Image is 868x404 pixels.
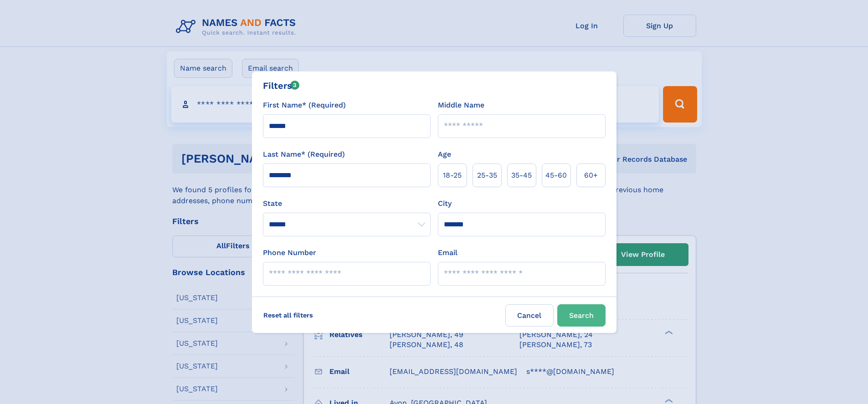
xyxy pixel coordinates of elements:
label: Middle Name [438,100,484,111]
label: Phone Number [263,247,316,258]
label: City [438,198,452,209]
span: 35‑45 [511,170,532,181]
button: Search [557,304,606,327]
label: Age [438,149,451,160]
label: State [263,198,431,209]
label: Last Name* (Required) [263,149,345,160]
label: Cancel [505,304,554,327]
span: 45‑60 [545,170,567,181]
span: 60+ [584,170,598,181]
label: Reset all filters [257,304,319,326]
span: 25‑35 [477,170,497,181]
label: First Name* (Required) [263,100,346,111]
label: Email [438,247,457,258]
div: Filters [263,79,300,92]
span: 18‑25 [443,170,462,181]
